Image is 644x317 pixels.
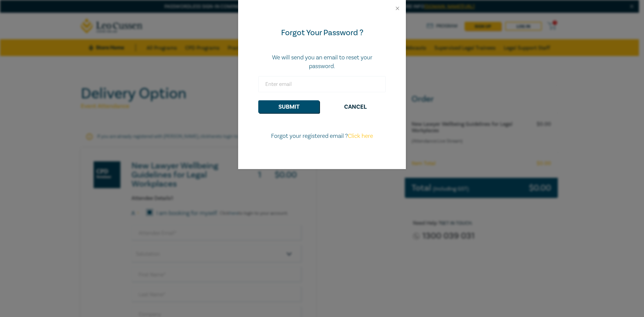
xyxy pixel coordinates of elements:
[258,100,319,113] button: Submit
[258,132,386,141] p: Forgot your registered email ?
[258,28,386,38] div: Forgot Your Password ?
[348,132,373,140] a: Click here
[258,76,386,92] input: Enter email
[258,53,386,71] p: We will send you an email to reset your password.
[394,5,400,11] button: Close
[325,100,386,113] button: Cancel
